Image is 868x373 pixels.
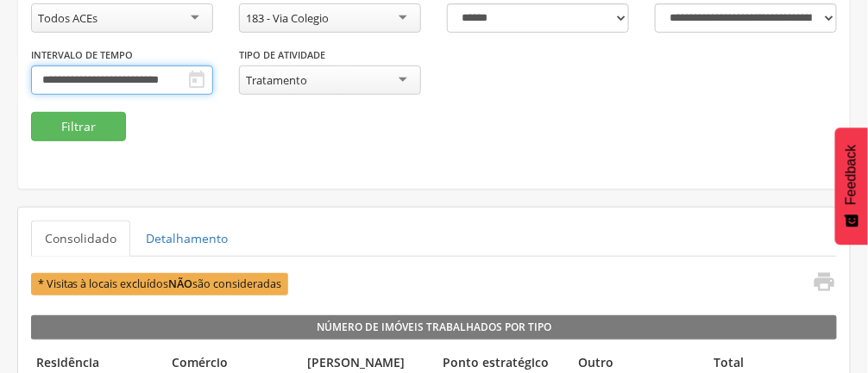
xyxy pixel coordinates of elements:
[31,315,837,339] legend: Número de Imóveis Trabalhados por Tipo
[844,145,859,205] span: Feedback
[246,72,307,88] div: Tratamento
[169,277,193,291] b: NÃO
[31,112,126,141] button: Filtrar
[246,10,329,26] div: 183 - Via Colegio
[31,48,133,62] label: Intervalo de Tempo
[802,270,836,298] a: 
[132,221,242,257] a: Detalhamento
[835,127,868,245] button: Feedback - Mostrar pesquisa
[31,221,130,257] a: Consolidado
[186,70,207,90] i: 
[239,48,325,62] label: Tipo de Atividade
[31,273,288,295] span: * Visitas à locais excluídos são consideradas
[38,10,97,26] div: Todos ACEs
[812,270,836,294] i: 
